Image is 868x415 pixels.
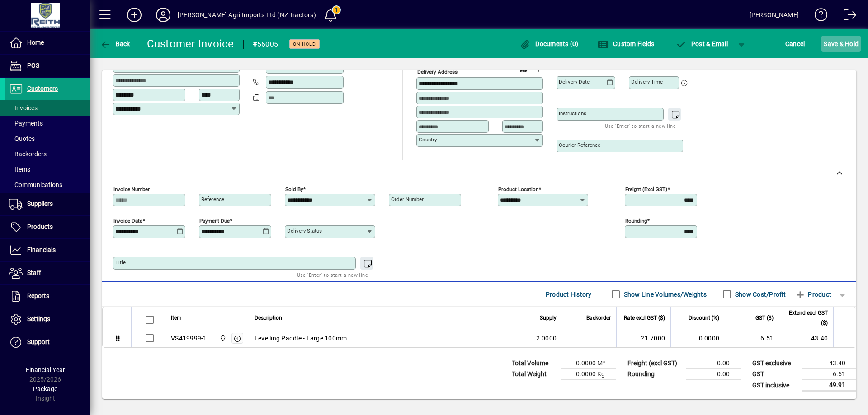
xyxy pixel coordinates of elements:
[293,41,316,47] span: On hold
[733,290,786,299] label: Show Cost/Profit
[27,200,53,207] span: Suppliers
[785,308,828,328] span: Extend excl GST ($)
[9,166,30,173] span: Items
[725,329,779,347] td: 6.51
[419,136,437,143] mat-label: Country
[9,120,43,127] span: Payments
[802,358,856,369] td: 43.40
[27,223,53,230] span: Products
[586,313,611,323] span: Backorder
[27,246,56,253] span: Financials
[631,79,663,85] mat-label: Delivery time
[255,334,347,343] span: Levelling Paddle - Large 100mm
[255,313,282,323] span: Description
[285,186,303,192] mat-label: Sold by
[675,40,728,47] span: ost & Email
[559,110,586,117] mat-label: Instructions
[27,292,49,299] span: Reports
[531,62,545,76] button: Choose address
[755,313,774,323] span: GST ($)
[113,186,150,192] mat-label: Invoice number
[559,142,600,148] mat-label: Courier Reference
[622,290,707,299] label: Show Line Volumes/Weights
[217,333,227,343] span: Ashburton
[670,329,725,347] td: 0.0000
[507,369,561,380] td: Total Weight
[253,37,278,51] div: #56005
[689,313,719,323] span: Discount (%)
[171,313,182,323] span: Item
[147,37,234,51] div: Customer Invoice
[595,36,657,52] button: Custom Fields
[686,369,741,380] td: 0.00
[785,37,805,51] span: Cancel
[5,131,90,146] a: Quotes
[149,7,178,23] button: Profile
[5,193,90,215] a: Suppliers
[623,369,686,380] td: Rounding
[671,36,732,52] button: Post & Email
[297,270,368,280] mat-hint: Use 'Enter' to start a new line
[837,2,857,31] a: Logout
[391,196,424,202] mat-label: Order number
[779,329,833,347] td: 43.40
[540,313,557,323] span: Supply
[113,218,142,224] mat-label: Invoice date
[178,8,316,22] div: [PERSON_NAME] Agri-Imports Ltd (NZ Tractors)
[824,40,827,47] span: S
[5,331,90,354] a: Support
[5,177,90,192] a: Communications
[518,36,581,52] button: Documents (0)
[802,369,856,380] td: 6.51
[623,358,686,369] td: Freight (excl GST)
[520,40,579,47] span: Documents (0)
[783,36,807,52] button: Cancel
[821,36,861,52] button: Save & Hold
[33,385,57,392] span: Package
[561,358,616,369] td: 0.0000 M³
[542,286,595,303] button: Product History
[90,36,140,52] app-page-header-button: Back
[802,380,856,391] td: 49.91
[546,287,592,302] span: Product History
[808,2,828,31] a: Knowledge Base
[5,32,90,54] a: Home
[5,116,90,131] a: Payments
[5,308,90,331] a: Settings
[120,7,149,23] button: Add
[559,79,590,85] mat-label: Delivery date
[686,358,741,369] td: 0.00
[27,39,44,46] span: Home
[5,100,90,116] a: Invoices
[27,85,58,92] span: Customers
[748,380,802,391] td: GST inclusive
[624,313,665,323] span: Rate excl GST ($)
[790,286,836,303] button: Product
[27,62,39,69] span: POS
[171,334,209,343] div: VS419999-1I
[5,146,90,162] a: Backorders
[536,334,557,343] span: 2.0000
[9,150,47,158] span: Backorders
[9,104,38,112] span: Invoices
[201,196,224,202] mat-label: Reference
[561,369,616,380] td: 0.0000 Kg
[625,218,647,224] mat-label: Rounding
[5,162,90,177] a: Items
[605,121,676,131] mat-hint: Use 'Enter' to start a new line
[5,262,90,284] a: Staff
[98,36,132,52] button: Back
[100,40,130,47] span: Back
[622,334,665,343] div: 21.7000
[824,37,859,51] span: ave & Hold
[199,218,230,224] mat-label: Payment due
[9,181,62,188] span: Communications
[115,259,126,266] mat-label: Title
[516,61,531,76] a: View on map
[287,228,322,234] mat-label: Delivery status
[795,287,831,302] span: Product
[5,216,90,238] a: Products
[5,285,90,308] a: Reports
[691,40,695,47] span: P
[748,369,802,380] td: GST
